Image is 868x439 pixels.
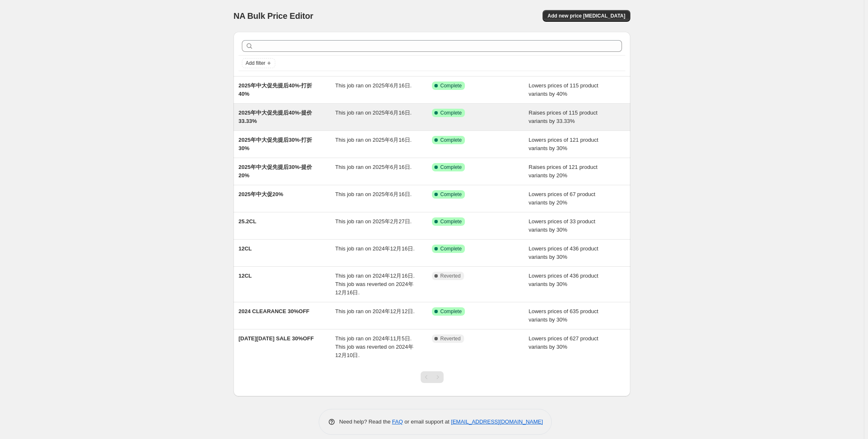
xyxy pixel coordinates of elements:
span: This job ran on 2025年6月16日. [335,164,412,170]
span: Lowers prices of 115 product variants by 40% [529,82,599,97]
span: Lowers prices of 436 product variants by 30% [529,273,599,287]
span: Complete [440,245,462,252]
span: Complete [440,191,462,198]
a: [EMAIL_ADDRESS][DOMAIN_NAME] [451,419,543,425]
span: This job ran on 2025年6月16日. [335,137,412,143]
span: This job ran on 2025年6月16日. [335,191,412,197]
span: Lowers prices of 33 product variants by 30% [529,218,596,233]
span: 25.2CL [239,218,256,225]
span: 2025年中大促先提后30%-打折30% [239,137,312,151]
span: NA Bulk Price Editor [233,11,313,20]
span: This job ran on 2024年12月16日. [335,245,415,252]
span: 2025年中大促先提后40%-提价33.33% [239,110,312,124]
span: 12CL [239,245,252,252]
span: Lowers prices of 436 product variants by 30% [529,245,599,260]
span: Need help? Read the [339,419,392,425]
span: Lowers prices of 67 product variants by 20% [529,191,596,206]
span: Complete [440,137,462,143]
button: Add new price [MEDICAL_DATA] [543,10,630,22]
span: 2025年中大促20% [239,191,283,197]
span: This job ran on 2025年2月27日. [335,218,412,225]
span: 2024 CLEARANCE 30%OFF [239,308,310,314]
span: Complete [440,82,462,89]
span: This job ran on 2024年12月16日. This job was reverted on 2024年12月16日. [335,273,415,296]
span: Lowers prices of 635 product variants by 30% [529,308,599,323]
span: Reverted [440,335,461,342]
span: 2025年中大促先提后30%-提价20% [239,164,312,179]
span: Lowers prices of 627 product variants by 30% [529,335,599,350]
button: Add filter [242,58,275,68]
span: This job ran on 2024年12月12日. [335,308,415,314]
span: Add new price [MEDICAL_DATA] [548,13,625,19]
span: Raises prices of 115 product variants by 33.33% [529,110,598,124]
span: [DATE][DATE] SALE 30%OFF [239,335,314,342]
a: FAQ [392,419,403,425]
span: Raises prices of 121 product variants by 20% [529,164,598,179]
span: Complete [440,308,462,315]
span: or email support at [403,419,451,425]
span: This job ran on 2024年11月5日. This job was reverted on 2024年12月10日. [335,335,414,358]
span: Reverted [440,273,461,279]
nav: Pagination [421,371,444,383]
span: Add filter [246,60,265,66]
span: Lowers prices of 121 product variants by 30% [529,137,599,151]
span: Complete [440,110,462,116]
span: 12CL [239,273,252,279]
span: This job ran on 2025年6月16日. [335,82,412,89]
span: This job ran on 2025年6月16日. [335,110,412,116]
span: Complete [440,218,462,225]
span: 2025年中大促先提后40%-打折40% [239,82,312,97]
span: Complete [440,164,462,171]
